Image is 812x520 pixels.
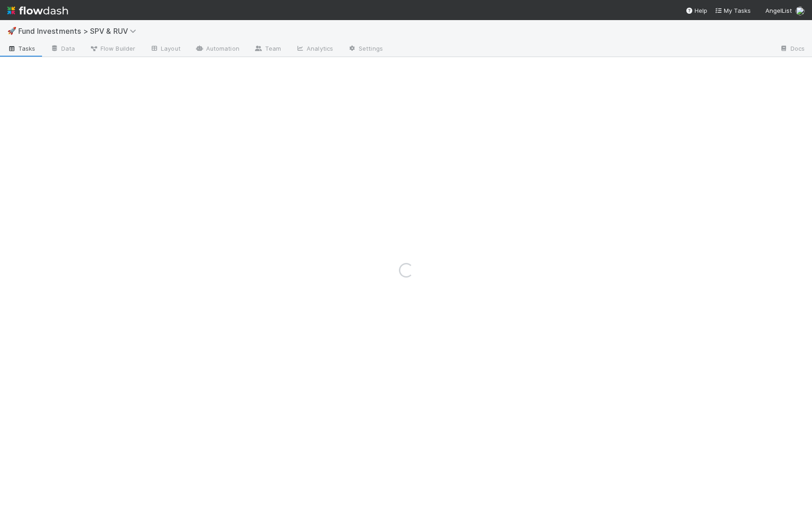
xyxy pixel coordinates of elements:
img: logo-inverted-e16ddd16eac7371096b0.svg [7,3,68,18]
img: avatar_2de93f86-b6c7-4495-bfe2-fb093354a53c.png [796,6,805,16]
a: My Tasks [715,6,751,15]
span: AngelList [765,7,792,14]
span: My Tasks [715,7,751,14]
div: Help [685,6,707,15]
